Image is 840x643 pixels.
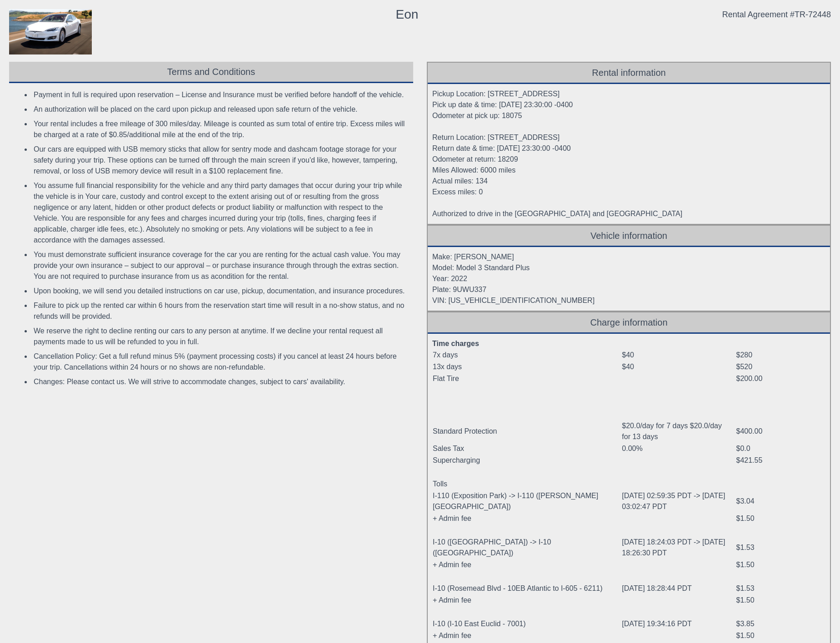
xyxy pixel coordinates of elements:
[736,361,824,373] td: $520
[432,373,621,385] td: Flat Tire
[736,420,824,443] td: $400.00
[621,420,735,443] td: $20.0/day for 7 days $20.0/day for 13 days
[736,630,824,642] td: $1.50
[621,361,735,373] td: $40
[428,84,830,224] div: Pickup Location: [STREET_ADDRESS] Pick up date & time: [DATE] 23:30:00 -0400 Odometer at pick up:...
[32,349,407,375] li: Cancellation Policy: Get a full refund minus 5% (payment processing costs) if you cancel at least...
[722,9,831,20] div: Rental Agreement #TR-72448
[432,349,621,361] td: 7x days
[736,536,824,559] td: $1.53
[432,513,621,524] td: + Admin fee
[432,594,621,606] td: + Admin fee
[32,178,407,247] li: You assume full financial responsibility for the vehicle and any third party damages that occur d...
[736,490,824,513] td: $3.04
[32,375,407,389] li: Changes: Please contact us. We will strive to accommodate changes, subject to cars' availability.
[428,226,830,247] div: Vehicle information
[621,583,735,594] td: [DATE] 18:28:44 PDT
[432,455,621,466] td: Supercharging
[32,102,407,117] li: An authorization will be placed on the card upon pickup and released upon safe return of the vehi...
[432,338,824,349] div: Time charges
[32,117,407,142] li: Your rental includes a free mileage of 300 miles/day. Mileage is counted as sum total of entire t...
[396,9,419,20] div: Eon
[32,284,407,298] li: Upon booking, we will send you detailed instructions on car use, pickup, documentation, and insur...
[621,618,735,630] td: [DATE] 19:34:16 PDT
[9,9,92,54] img: contract_model.jpg
[428,63,830,84] div: Rental information
[736,349,824,361] td: $280
[621,349,735,361] td: $40
[432,618,621,630] td: I-10 (I-10 East Euclid - 7001)
[432,630,621,642] td: + Admin fee
[32,247,407,284] li: You must demonstrate sufficient insurance coverage for the car you are renting for the actual cas...
[736,594,824,606] td: $1.50
[432,478,621,490] td: Tolls
[736,443,824,455] td: $0.0
[432,361,621,373] td: 13x days
[621,490,735,513] td: [DATE] 02:59:35 PDT -> [DATE] 03:02:47 PDT
[432,583,621,594] td: I-10 (Rosemead Blvd - 10EB Atlantic to I-605 - 6211)
[32,88,407,102] li: Payment in full is required upon reservation – License and Insurance must be verified before hand...
[428,247,830,311] div: Make: [PERSON_NAME] Model: Model 3 Standard Plus Year: 2022 Plate: 9UWU337 VIN: [US_VEHICLE_IDENT...
[736,618,824,630] td: $3.85
[736,513,824,524] td: $1.50
[621,536,735,559] td: [DATE] 18:24:03 PDT -> [DATE] 18:26:30 PDT
[32,142,407,178] li: Our cars are equipped with USB memory sticks that allow for sentry mode and dashcam footage stora...
[736,373,824,385] td: $200.00
[432,490,621,513] td: I-110 (Exposition Park) -> I-110 ([PERSON_NAME][GEOGRAPHIC_DATA])
[621,443,735,455] td: 0.00%
[736,559,824,571] td: $1.50
[432,443,621,455] td: Sales Tax
[432,420,621,443] td: Standard Protection
[432,536,621,559] td: I-10 ([GEOGRAPHIC_DATA]) -> I-10 ([GEOGRAPHIC_DATA])
[9,62,413,83] div: Terms and Conditions
[428,312,830,334] div: Charge information
[32,298,407,324] li: Failure to pick up the rented car within 6 hours from the reservation start time will result in a...
[736,583,824,594] td: $1.53
[736,455,824,466] td: $421.55
[32,324,407,349] li: We reserve the right to decline renting our cars to any person at anytime. If we decline your ren...
[432,559,621,571] td: + Admin fee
